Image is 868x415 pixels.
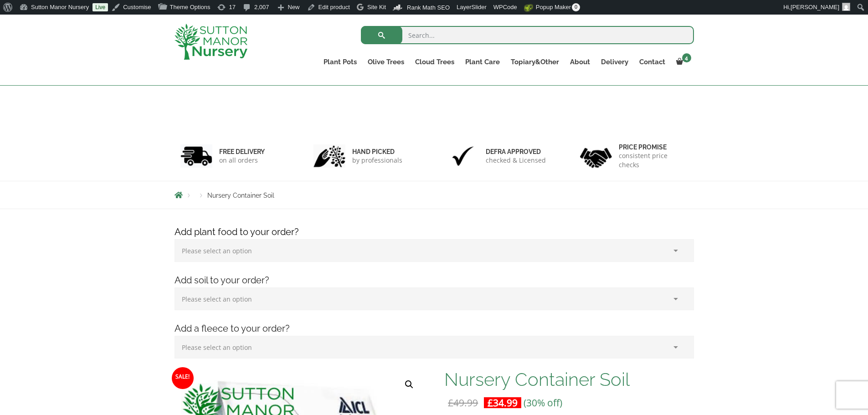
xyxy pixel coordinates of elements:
[172,367,194,389] span: Sale!
[219,148,265,156] h6: FREE DELIVERY
[565,56,596,68] a: About
[486,156,546,165] p: checked & Licensed
[619,151,688,169] p: consistent price checks
[92,3,108,11] a: Live
[410,56,460,68] a: Cloud Trees
[219,156,265,165] p: on all orders
[318,56,362,68] a: Plant Pots
[168,322,701,336] h4: Add a fleece to your order?
[619,143,688,151] h6: Price promise
[580,142,612,170] img: 4.jpg
[168,273,701,287] h4: Add soil to your order?
[362,56,410,68] a: Olive Trees
[460,56,505,68] a: Plant Care
[572,3,580,11] span: 0
[407,4,450,11] span: Rank Math SEO
[791,4,839,10] span: [PERSON_NAME]
[361,26,694,44] input: Search...
[486,148,546,156] h6: Defra approved
[682,53,691,62] span: 4
[352,156,402,165] p: by professionals
[447,144,479,168] img: 3.jpg
[207,192,274,199] span: Nursery Container Soil
[671,56,694,68] a: 4
[313,144,345,168] img: 2.jpg
[448,396,453,409] span: £
[488,396,518,409] bdi: 34.99
[401,376,417,393] a: View full-screen image gallery
[488,396,493,409] span: £
[448,396,478,409] bdi: 49.99
[444,370,693,389] h1: Nursery Container Soil
[505,56,565,68] a: Topiary&Other
[634,56,671,68] a: Contact
[175,191,694,199] nav: Breadcrumbs
[180,144,212,168] img: 1.jpg
[352,148,402,156] h6: hand picked
[175,24,247,60] img: logo
[367,4,386,10] span: Site Kit
[596,56,634,68] a: Delivery
[524,396,562,409] span: (30% off)
[168,225,701,239] h4: Add plant food to your order?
